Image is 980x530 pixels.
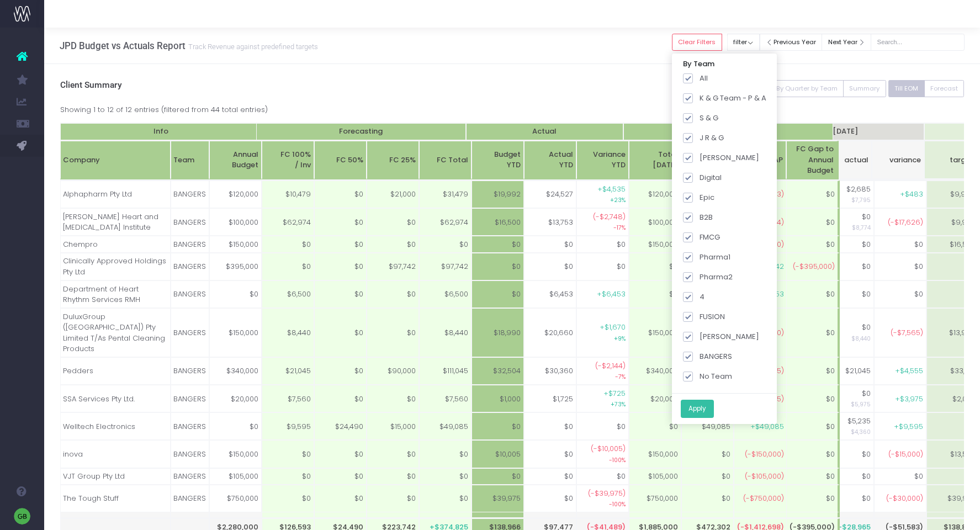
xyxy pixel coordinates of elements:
[171,208,209,236] td: BANGERS
[524,280,576,308] td: $6,453
[743,493,784,504] span: (-$750,000)
[367,440,419,468] td: $0
[419,485,472,512] td: $0
[770,80,844,97] button: By Quarter by Team
[597,184,626,195] span: +$4,535
[672,57,777,71] div: By Team
[262,253,314,280] td: $0
[209,141,262,180] th: Annual Budget: activate to sort column ascending
[209,208,262,236] td: $100,000
[629,440,681,468] td: $150,000
[623,123,833,141] th: Total
[900,189,923,200] span: +$483
[683,212,713,223] label: B2B
[314,357,367,385] td: $0
[683,172,722,183] label: Digital
[629,253,681,280] td: $0
[786,385,840,412] td: $0
[314,253,367,280] td: $0
[786,208,840,236] td: $0
[629,412,681,440] td: $0
[683,113,718,124] label: S & G
[629,141,681,180] th: TotalMonday: activate to sort column ascending
[822,468,874,485] td: $0
[367,236,419,253] td: $0
[419,468,472,485] td: $0
[576,236,629,253] td: $0
[822,280,874,308] td: $0
[60,40,318,51] h3: JPD Budget vs Actuals Report
[314,385,367,412] td: $0
[262,357,314,385] td: $21,045
[524,181,576,208] td: $24,527
[672,34,722,51] button: Clear Filters
[171,181,209,208] td: BANGERS
[256,123,466,141] th: Forecasting
[851,194,871,204] small: $7,795
[314,308,367,357] td: $0
[367,181,419,208] td: $21,000
[576,412,629,440] td: $0
[171,253,209,280] td: BANGERS
[629,485,681,512] td: $750,000
[419,141,472,180] th: FC Total: activate to sort column ascending
[822,412,874,440] td: $5,235
[419,385,472,412] td: $7,560
[262,208,314,236] td: $62,974
[888,217,923,228] span: (-$17,626)
[872,141,924,180] th: Sep 25 variancevariance: activate to sort column ascending
[745,449,784,460] span: (-$150,000)
[419,357,472,385] td: $111,045
[419,208,472,236] td: $62,974
[822,385,874,412] td: $0
[472,412,524,440] td: $0
[629,308,681,357] td: $150,000
[822,485,874,512] td: $0
[895,365,923,377] span: +$4,555
[683,291,704,303] label: 4
[171,236,209,253] td: BANGERS
[926,485,979,512] td: $39,975
[209,468,262,485] td: $105,000
[314,412,367,440] td: $24,490
[171,141,209,180] th: Team: activate to sort column ascending
[60,468,171,485] td: VJT Group Pty Ltd
[209,253,262,280] td: $395,000
[472,468,524,485] td: $0
[419,236,472,253] td: $0
[727,34,760,51] button: filter
[629,357,681,385] td: $340,000
[597,289,626,300] span: +$6,453
[924,80,965,97] button: Forecast
[891,327,923,338] span: (-$7,565)
[786,236,840,253] td: $0
[419,308,472,357] td: $8,440
[615,371,626,381] small: -7%
[262,141,314,180] th: FC 100%/ Inv: activate to sort column ascending
[588,488,626,499] span: (-$39,975)
[262,308,314,357] td: $8,440
[926,357,979,385] td: $33,014
[524,236,576,253] td: $0
[700,80,886,97] div: Small button group
[822,253,874,280] td: $0
[576,141,629,180] th: VarianceYTD: activate to sort column ascending
[822,308,874,357] td: $0
[629,236,681,253] td: $150,000
[576,253,629,280] td: $0
[822,34,871,51] button: Next Year
[629,208,681,236] td: $100,000
[171,485,209,512] td: BANGERS
[888,449,923,460] span: (-$15,000)
[926,253,979,280] td: $0
[926,385,979,412] td: $2,000
[683,351,732,362] label: BANGERS
[472,485,524,512] td: $39,975
[209,357,262,385] td: $340,000
[171,357,209,385] td: BANGERS
[472,280,524,308] td: $0
[603,388,626,399] span: +$725
[60,236,171,253] td: Chempro
[524,385,576,412] td: $1,725
[60,181,171,208] td: Alphapharm Pty Ltd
